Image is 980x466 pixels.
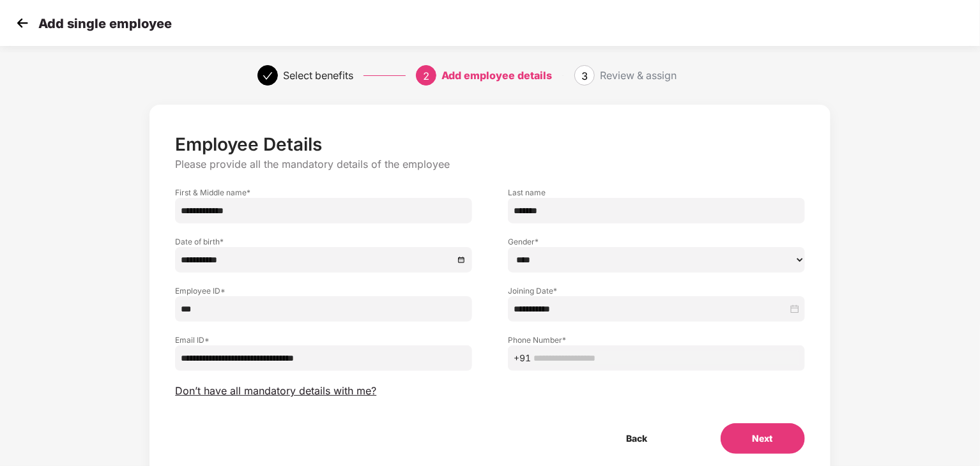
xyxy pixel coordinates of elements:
[508,285,805,296] label: Joining Date
[175,384,376,398] span: Don’t have all mandatory details with me?
[508,187,805,198] label: Last name
[283,65,353,86] div: Select benefits
[175,236,472,247] label: Date of birth
[175,158,804,171] p: Please provide all the mandatory details of the employee
[514,351,531,365] span: +91
[721,423,805,454] button: Next
[175,334,472,345] label: Email ID
[13,13,32,33] img: svg+xml;base64,PHN2ZyB4bWxucz0iaHR0cDovL3d3dy53My5vcmcvMjAwMC9zdmciIHdpZHRoPSIzMCIgaGVpZ2h0PSIzMC...
[600,65,677,86] div: Review & assign
[175,285,472,296] label: Employee ID
[508,236,805,247] label: Gender
[581,70,588,82] span: 3
[175,187,472,198] label: First & Middle name
[441,65,552,86] div: Add employee details
[263,71,273,81] span: check
[423,70,429,82] span: 2
[175,133,804,155] p: Employee Details
[508,334,805,345] label: Phone Number
[38,16,172,31] p: Add single employee
[595,423,680,454] button: Back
